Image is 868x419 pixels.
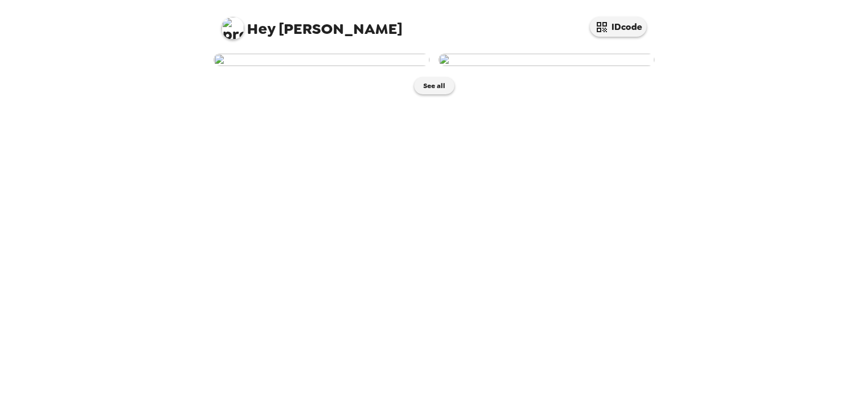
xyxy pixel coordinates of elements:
[439,54,654,66] img: user-267921
[222,11,402,37] span: [PERSON_NAME]
[247,19,275,39] span: Hey
[214,54,429,66] img: user-267922
[414,77,454,94] button: See all
[590,17,646,37] button: IDcode
[222,17,244,40] img: profile pic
